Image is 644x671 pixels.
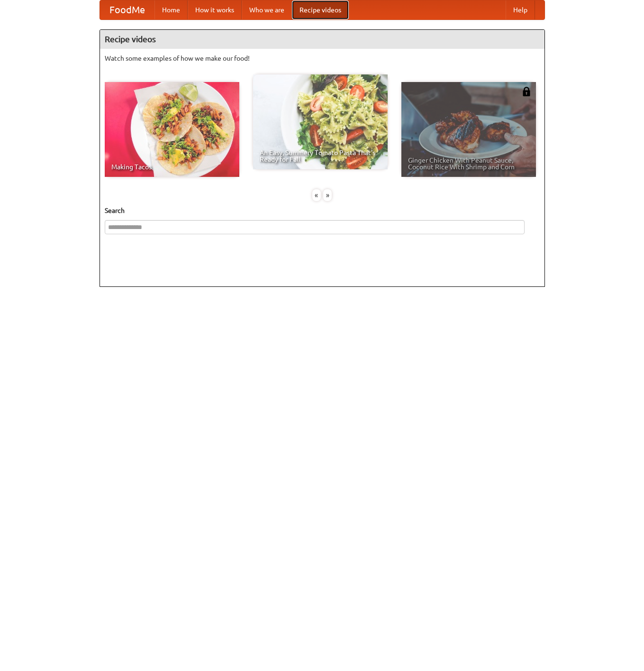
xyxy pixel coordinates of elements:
div: « [312,189,321,201]
a: How it works [188,0,242,19]
a: An Easy, Summery Tomato Pasta That's Ready for Fall [253,74,388,169]
p: Watch some examples of how we make our food! [105,54,540,63]
img: 483408.png [522,87,531,96]
a: Recipe videos [292,0,349,19]
a: Help [506,0,535,19]
a: Making Tacos [105,82,239,177]
span: An Easy, Summery Tomato Pasta That's Ready for Fall [260,149,381,163]
h4: Recipe videos [100,30,544,49]
span: Making Tacos [111,164,233,170]
div: » [323,189,332,201]
a: Who we are [242,0,292,19]
a: FoodMe [100,0,154,19]
a: Home [154,0,188,19]
h5: Search [105,206,540,215]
